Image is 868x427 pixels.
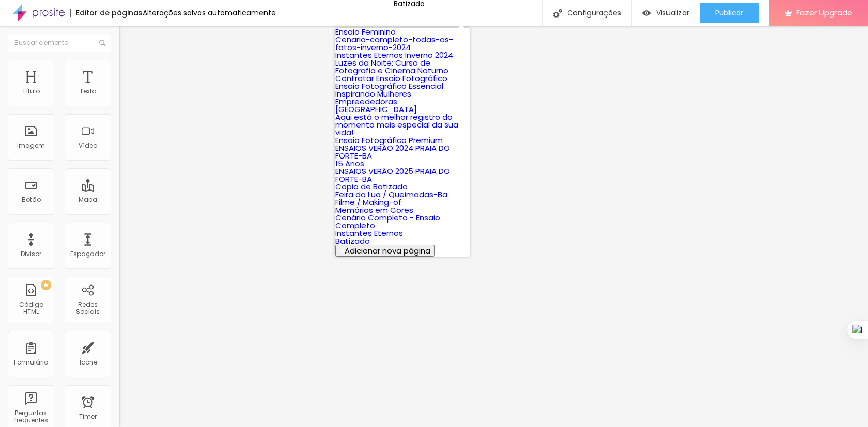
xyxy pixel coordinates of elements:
button: Visualizar [632,3,700,23]
a: Instantes Eternos [335,228,403,239]
div: Mapa [79,196,97,203]
a: Feira da Lua / Queimadas-Ba [335,189,447,200]
div: Código HTML [10,301,51,316]
a: Contratar Ensaio Fotográfico [335,73,447,84]
a: Inspirando Mulheres Empreededoras [GEOGRAPHIC_DATA] [335,88,417,115]
a: Aqui está o melhor registro do momento mais especial da sua vida! [335,112,458,138]
div: Título [22,88,40,95]
div: Alterações salvas automaticamente [143,9,276,17]
div: Editor de páginas [70,9,143,17]
a: Memórias em Cores [335,204,413,215]
div: Imagem [17,142,45,149]
span: Publicar [715,9,743,17]
img: view-1.svg [642,9,651,18]
span: Adicionar nova página [345,245,430,256]
a: ENSAIOS VERÃO 2025 PRAIA DO FORTE-BA [335,166,450,184]
div: Texto [80,88,96,95]
img: Icone [99,40,105,46]
a: Ensaio Fotográfico Premium [335,135,443,146]
button: Publicar [700,3,759,23]
a: Batizado [335,235,370,246]
span: Visualizar [656,9,689,17]
div: Timer [79,413,97,420]
input: Buscar elemento [8,34,111,52]
a: Ensaio Feminino [335,26,396,37]
a: Luzes da Noite: Curso de Fotografia e Cinema Noturno [335,57,448,76]
div: Perguntas frequentes [10,409,51,424]
a: Copia de Batizado [335,181,408,192]
div: Ícone [79,359,97,366]
div: Espaçador [70,250,105,258]
div: Vídeo [79,142,97,149]
a: ENSAIOS VERÃO 2024 PRAIA DO FORTE-BA [335,143,450,161]
button: Adicionar nova página [335,245,435,257]
div: Formulário [14,359,48,366]
div: Redes Sociais [67,301,108,316]
a: Ensaio Fotográfico Essencial [335,81,443,91]
span: Fazer Upgrade [796,8,853,17]
div: Divisor [21,250,41,258]
a: Filme / Making-of [335,197,401,208]
a: Cenario-completo-todas-as-fotos-inverno-2024 [335,34,453,53]
img: Icone [553,9,562,18]
a: 15 Anos [335,158,364,169]
a: Cenário Completo - Ensaio Completo [335,212,440,231]
a: Instantes Eternos Inverno 2024 [335,50,453,60]
iframe: Editor [119,26,868,427]
div: Botão [22,196,41,203]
